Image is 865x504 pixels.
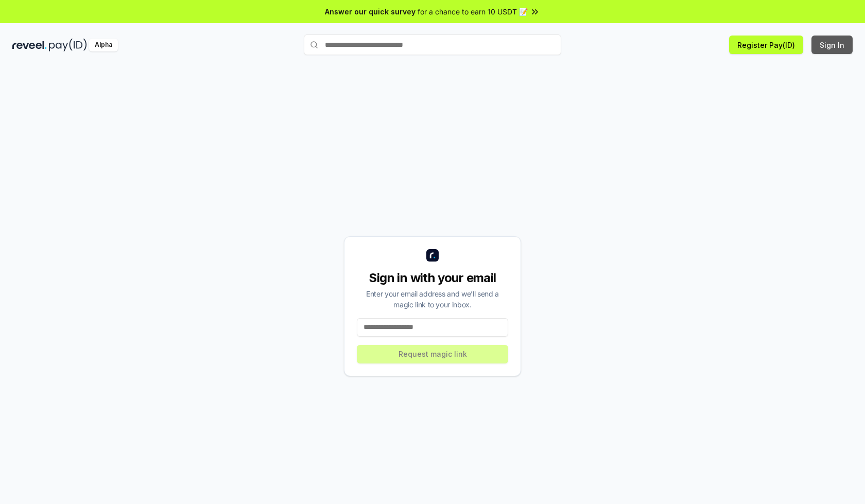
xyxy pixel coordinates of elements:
img: logo_small [426,249,439,262]
img: pay_id [49,39,87,51]
button: Register Pay(ID) [729,36,803,54]
button: Sign In [811,36,853,54]
img: reveel_dark [12,39,47,51]
span: Answer our quick survey [325,6,416,17]
div: Enter your email address and we’ll send a magic link to your inbox. [357,288,508,310]
span: for a chance to earn 10 USDT 📝 [418,6,528,17]
div: Alpha [89,39,118,51]
div: Sign in with your email [357,270,508,286]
